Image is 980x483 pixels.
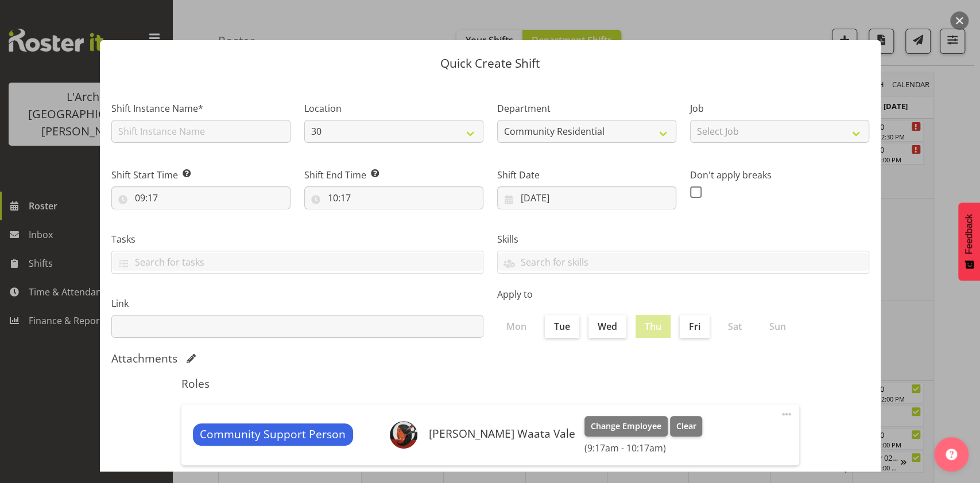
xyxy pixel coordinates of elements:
input: Click to select... [304,186,483,209]
label: Apply to [497,287,869,301]
label: Shift Start Time [111,168,290,182]
input: Click to select... [111,186,290,209]
label: Sat [719,315,751,338]
input: Search for tasks [112,253,483,271]
label: Shift Instance Name* [111,102,290,115]
label: Department [497,102,676,115]
img: cherri-waata-vale45b4d6aa2776c258a6e23f06169d83f5.png [390,421,417,449]
label: Location [304,102,483,115]
label: Shift Date [497,168,676,182]
h6: [PERSON_NAME] Waata Vale [429,427,575,440]
span: Change Employee [591,420,661,433]
label: Job [690,102,869,115]
h5: Roles [181,377,799,391]
label: Link [111,297,483,310]
img: help-xxl-2.png [946,449,957,460]
button: Feedback - Show survey [958,202,980,281]
label: Thu [636,315,671,338]
span: Clear [676,420,696,433]
label: Don't apply breaks [690,168,869,182]
label: Sun [760,315,795,338]
label: Tue [545,315,579,338]
label: Fri [680,315,710,338]
label: Shift End Time [304,168,483,182]
span: Community Support Person [200,426,346,443]
span: Feedback [964,214,974,254]
input: Click to select... [497,186,676,209]
h5: Attachments [111,352,177,365]
label: Mon [497,315,536,338]
label: Skills [497,232,869,246]
input: Shift Instance Name [111,120,290,143]
label: Tasks [111,232,483,246]
p: Quick Create Shift [111,57,869,69]
input: Search for skills [498,253,869,271]
button: Clear [670,416,703,437]
button: Change Employee [584,416,668,437]
label: Wed [588,315,626,338]
h6: (9:17am - 10:17am) [584,442,702,454]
